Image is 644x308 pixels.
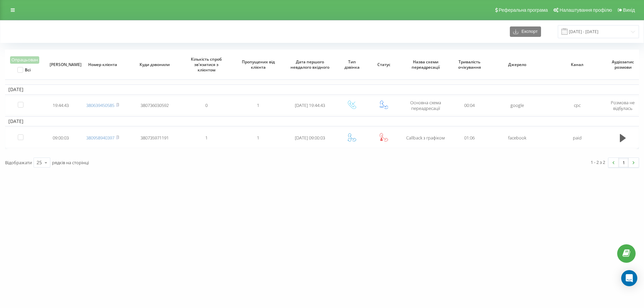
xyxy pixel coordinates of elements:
[372,62,395,67] span: Статус
[5,116,639,126] td: [DATE]
[45,96,77,115] td: 19:44:43
[487,128,547,148] td: facebook
[499,7,548,13] span: Реферальна програма
[405,59,446,70] span: Назва схеми переадресації
[205,135,208,141] span: 1
[451,96,487,115] td: 00:04
[5,84,639,95] td: [DATE]
[86,135,114,141] a: 380958940397
[451,128,487,148] td: 01:06
[559,7,612,13] span: Налаштування профілю
[5,160,32,166] span: Відображати
[83,62,123,67] span: Номер клієнта
[141,102,169,108] span: 380736030592
[547,128,607,148] td: paid
[295,102,325,108] span: [DATE] 19:44:43
[518,29,538,34] span: Експорт
[400,128,452,148] td: Callback з графіком
[619,158,629,167] a: 1
[205,102,208,108] span: 0
[50,62,72,67] span: [PERSON_NAME]
[487,96,547,115] td: google
[611,100,635,111] span: Розмова не відбулась
[186,57,227,72] span: Кількість спроб зв'язатися з клієнтом
[457,59,483,70] span: Тривалість очікування
[238,59,278,70] span: Пропущених від клієнта
[493,62,541,67] span: Джерело
[52,160,89,166] span: рядків на сторінці
[510,26,541,37] button: Експорт
[612,59,635,70] span: Аудіозапис розмови
[17,67,31,73] label: Всі
[257,135,259,141] span: 1
[547,96,607,115] td: cpc
[400,96,452,115] td: Основна схема переадресації
[340,59,363,70] span: Тип дзвінка
[257,102,259,108] span: 1
[290,59,330,70] span: Дата першого невдалого вхідного
[86,102,114,108] a: 380639450585
[37,159,42,166] div: 25
[141,135,169,141] span: 380735971191
[553,62,601,67] span: Канал
[621,270,637,286] div: Open Intercom Messenger
[295,135,325,141] span: [DATE] 09:00:03
[623,7,635,13] span: Вихід
[45,128,77,148] td: 09:00:03
[591,159,605,166] div: 1 - 2 з 2
[134,62,175,67] span: Куди дзвонили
